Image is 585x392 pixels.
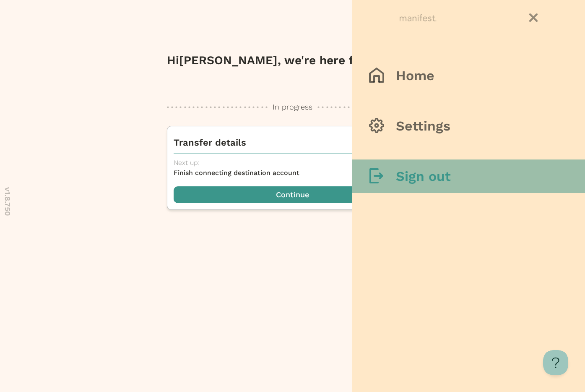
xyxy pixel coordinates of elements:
[352,59,585,92] button: Home
[396,67,434,84] h3: Home
[352,109,585,143] button: Settings
[396,168,451,185] h3: Sign out
[396,118,450,134] h3: Settings
[352,159,585,193] button: Sign out
[543,350,568,375] iframe: Help Scout Beacon - Open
